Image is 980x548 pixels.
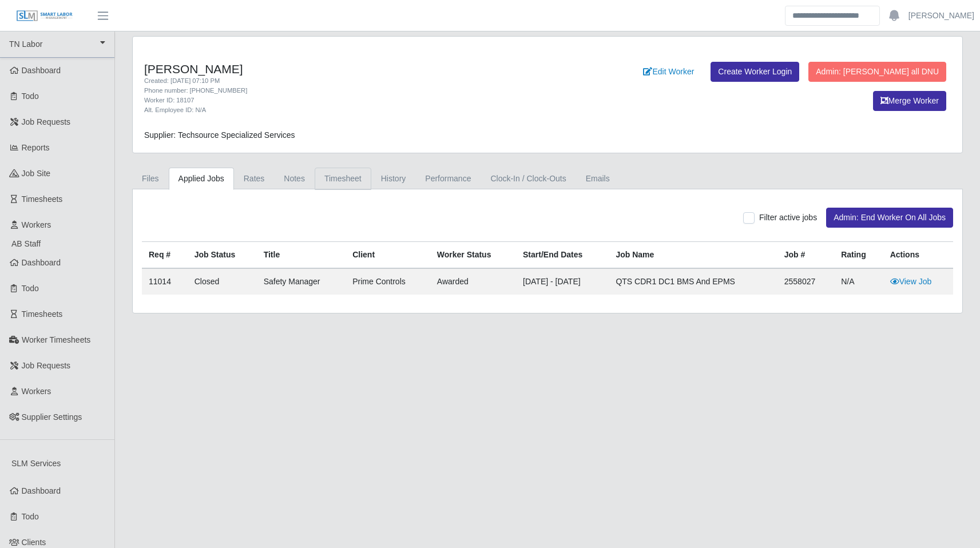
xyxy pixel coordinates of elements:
[609,242,777,269] th: Job Name
[11,459,61,468] span: SLM Services
[22,117,71,126] span: Job Requests
[132,168,169,190] a: Files
[636,62,701,82] a: Edit Worker
[883,242,953,269] th: Actions
[826,208,953,228] button: Admin: End Worker On All Jobs
[430,242,516,269] th: Worker Status
[890,277,932,286] a: View Job
[144,105,608,115] div: Alt. Employee ID: N/A
[873,91,946,111] button: Merge Worker
[481,168,576,190] a: Clock-In / Clock-Outs
[188,242,257,269] th: Job Status
[22,258,61,267] span: Dashboard
[234,168,275,190] a: Rates
[22,169,51,178] span: job site
[144,62,608,76] h4: [PERSON_NAME]
[144,130,295,140] span: Supplier: Techsource Specialized Services
[371,168,416,190] a: History
[22,512,39,521] span: Todo
[22,92,39,101] span: Todo
[22,538,46,547] span: Clients
[808,62,946,82] button: Admin: [PERSON_NAME] all DNU
[785,6,880,26] input: Search
[711,62,799,82] a: Create Worker Login
[759,213,817,222] span: Filter active jobs
[22,309,63,319] span: Timesheets
[22,194,63,204] span: Timesheets
[16,10,73,22] img: SLM Logo
[142,242,188,269] th: Req #
[144,86,608,96] div: Phone number: [PHONE_NUMBER]
[22,412,82,422] span: Supplier Settings
[777,242,834,269] th: Job #
[188,268,257,295] td: Closed
[22,335,90,344] span: Worker Timesheets
[777,268,834,295] td: 2558027
[609,268,777,295] td: QTS CDR1 DC1 BMS and EPMS
[169,168,234,190] a: Applied Jobs
[144,96,608,105] div: Worker ID: 18107
[22,284,39,293] span: Todo
[315,168,371,190] a: Timesheet
[516,268,609,295] td: [DATE] - [DATE]
[346,242,430,269] th: Client
[834,242,883,269] th: Rating
[22,361,71,370] span: Job Requests
[257,268,346,295] td: Safety Manager
[142,268,188,295] td: 11014
[516,242,609,269] th: Start/End Dates
[834,268,883,295] td: N/A
[22,143,50,152] span: Reports
[274,168,315,190] a: Notes
[415,168,481,190] a: Performance
[144,76,608,86] div: Created: [DATE] 07:10 PM
[22,486,61,495] span: Dashboard
[908,10,974,22] a: [PERSON_NAME]
[576,168,620,190] a: Emails
[22,66,61,75] span: Dashboard
[22,220,51,229] span: Workers
[346,268,430,295] td: Prime Controls
[257,242,346,269] th: Title
[22,387,51,396] span: Workers
[11,239,41,248] span: AB Staff
[430,268,516,295] td: awarded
